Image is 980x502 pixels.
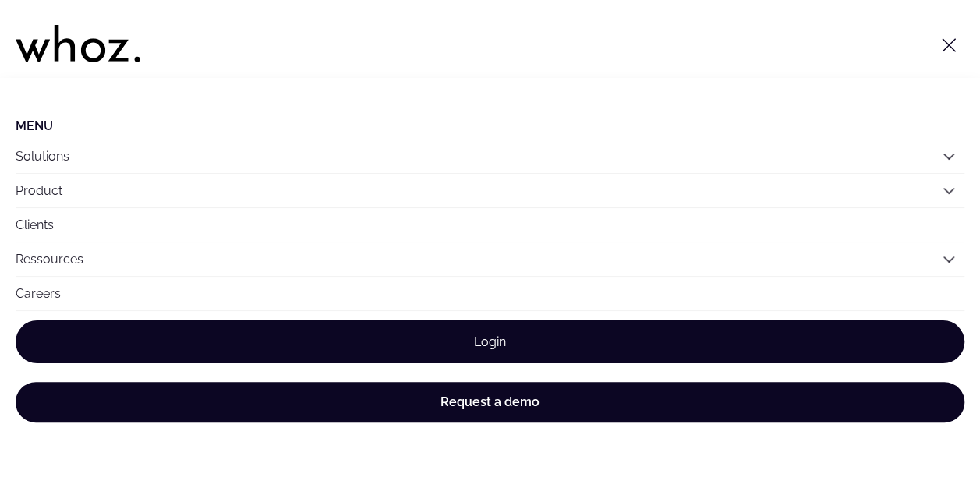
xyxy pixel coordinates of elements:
a: Clients [16,208,964,242]
a: Ressources [16,252,83,267]
a: Careers [16,277,964,310]
iframe: Chatbot [877,399,958,480]
a: Request a demo [16,382,964,422]
a: Login [16,320,964,363]
button: Solutions [16,140,964,173]
a: Product [16,183,62,198]
button: Toggle menu [933,30,964,61]
button: Ressources [16,242,964,276]
li: Menu [16,118,964,133]
button: Product [16,174,964,207]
